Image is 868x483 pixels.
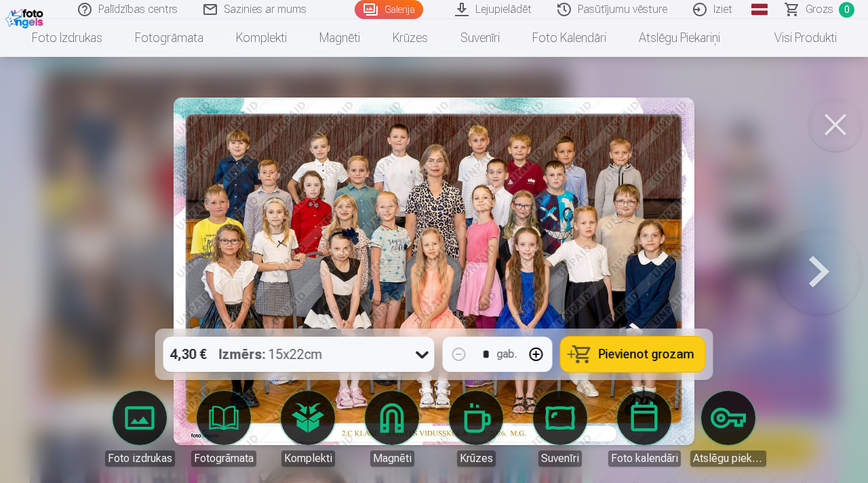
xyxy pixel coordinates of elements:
[839,2,854,18] span: 0
[5,5,47,28] img: /fa1
[303,19,376,57] a: Magnēti
[497,346,517,362] div: gab.
[219,337,323,372] div: 15x22cm
[538,450,582,467] div: Suvenīri
[561,337,705,372] button: Pievienot grozam
[608,450,681,467] div: Foto kalendāri
[119,19,220,57] a: Fotogrāmata
[599,348,694,360] span: Pievienot grozam
[102,391,178,467] a: Foto izdrukas
[370,450,414,467] div: Magnēti
[163,337,214,372] div: 4,30 €
[690,391,766,467] a: Atslēgu piekariņi
[281,450,335,467] div: Komplekti
[606,391,682,467] a: Foto kalendāri
[376,19,444,57] a: Krūzes
[623,19,736,57] a: Atslēgu piekariņi
[270,391,346,467] a: Komplekti
[444,19,516,57] a: Suvenīri
[186,391,262,467] a: Fotogrāmata
[690,450,766,467] div: Atslēgu piekariņi
[516,19,623,57] a: Foto kalendāri
[438,391,514,467] a: Krūzes
[457,450,496,467] div: Krūzes
[354,391,430,467] a: Magnēti
[105,450,175,467] div: Foto izdrukas
[219,345,266,364] strong: Izmērs :
[191,450,256,467] div: Fotogrāmata
[220,19,303,57] a: Komplekti
[806,1,833,18] span: Grozs
[16,19,119,57] a: Foto izdrukas
[522,391,598,467] a: Suvenīri
[736,19,853,57] a: Visi produkti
